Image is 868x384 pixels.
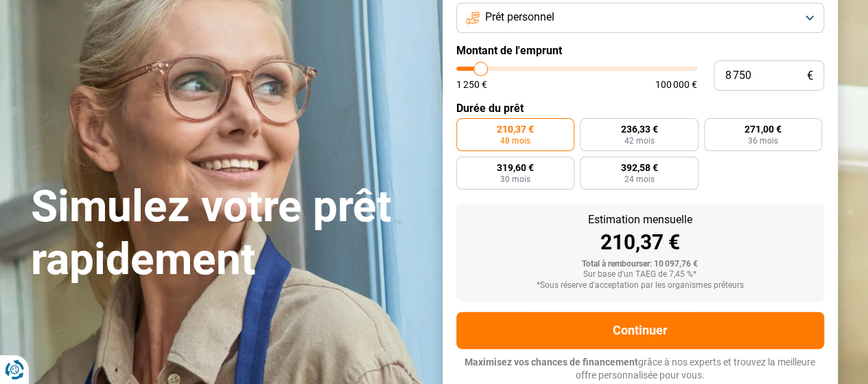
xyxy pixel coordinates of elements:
[500,137,530,145] span: 48 mois
[497,124,534,134] span: 210,37 €
[456,312,824,349] button: Continuer
[456,356,824,383] p: grâce à nos experts et trouvez la meilleure offre personnalisée pour vous.
[744,124,782,134] span: 271,00 €
[467,214,813,225] div: Estimation mensuelle
[807,70,813,82] span: €
[497,163,534,172] span: 319,60 €
[655,80,697,89] span: 100 000 €
[456,80,487,89] span: 1 250 €
[456,44,824,57] label: Montant de l'emprunt
[624,137,654,145] span: 42 mois
[456,3,824,33] button: Prêt personnel
[748,137,778,145] span: 36 mois
[485,10,554,25] span: Prêt personnel
[456,102,824,115] label: Durée du prêt
[467,270,813,280] div: Sur base d'un TAEG de 7,45 %*
[467,232,813,253] div: 210,37 €
[31,181,426,286] h1: Simulez votre prêt rapidement
[620,124,657,134] span: 236,33 €
[500,175,530,183] span: 30 mois
[465,357,638,368] span: Maximisez vos chances de financement
[624,175,654,183] span: 24 mois
[467,281,813,291] div: *Sous réserve d'acceptation par les organismes prêteurs
[467,260,813,269] div: Total à rembourser: 10 097,76 €
[620,163,657,172] span: 392,58 €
